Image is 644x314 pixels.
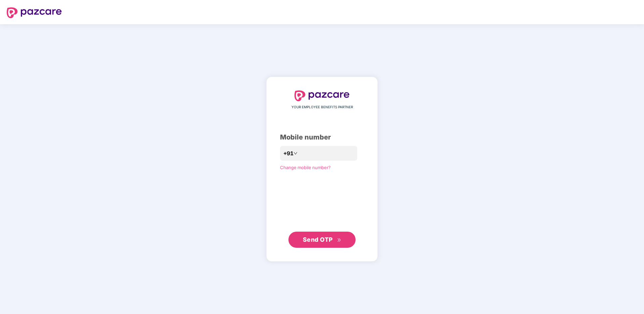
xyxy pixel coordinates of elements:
[294,90,350,101] img: logo
[303,236,333,243] span: Send OTP
[7,7,62,18] img: logo
[291,105,353,110] span: YOUR EMPLOYEE BENEFITS PARTNER
[337,238,341,242] span: double-right
[288,232,356,248] button: Send OTPdouble-right
[280,165,331,170] a: Change mobile number?
[280,132,364,143] div: Mobile number
[293,151,297,155] span: down
[283,149,293,158] span: +91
